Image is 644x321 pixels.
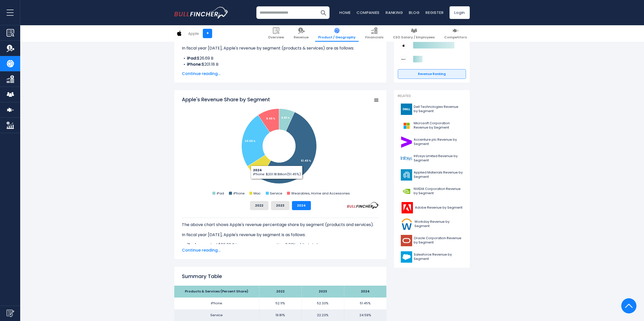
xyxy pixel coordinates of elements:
[182,55,379,61] li: $26.69 B
[401,251,412,263] img: CRM logo
[414,187,463,195] span: NVIDIA Corporation Revenue by Segment
[414,236,463,245] span: Oracle Corporation Revenue by Segment
[182,273,379,280] h2: Summary Table
[175,29,184,38] img: AAPL logo
[344,298,386,309] td: 51.45%
[401,153,412,164] img: INFY logo
[398,234,466,248] a: Oracle Corporation Revenue by Segment
[250,201,268,210] button: 2022
[203,29,212,38] a: +
[414,170,463,179] span: Applied Materials Revenue by Segment
[414,253,463,261] span: Salesforce Revenue by Segment
[188,31,199,36] div: Apple
[400,56,407,63] img: Sony Group Corporation competitors logo
[315,25,359,42] a: Product / Geography
[398,152,466,165] a: Infosys Limited Revenue by Segment
[302,286,344,298] th: 2023
[174,286,259,298] th: Products & Services (Percent Share)
[182,96,270,103] tspan: Apple's Revenue Share by Segment
[401,169,412,181] img: AMAT logo
[301,159,311,163] tspan: 51.45 %
[398,168,466,182] a: Applied Materials Revenue by Segment
[259,298,302,309] td: 52.11%
[182,71,379,77] span: Continue reading...
[444,35,467,40] span: Competitors
[266,117,275,120] tspan: 9.46 %
[254,191,261,196] text: Mac
[441,25,470,42] a: Competitors
[265,25,287,42] a: Overview
[291,191,350,196] text: Wearables, Home and Accessories
[281,116,290,120] tspan: 6.83 %
[182,96,379,197] svg: Apple's Revenue Share by Segment
[401,186,412,197] img: NVDA logo
[401,104,412,115] img: DELL logo
[294,35,309,40] span: Revenue
[401,202,413,213] img: ADBE logo
[174,7,229,18] a: Go to homepage
[390,25,438,42] a: CEO Salary / Employees
[292,201,311,210] button: 2024
[174,298,259,309] td: iPhone
[393,35,435,40] span: CEO Salary / Employees
[187,55,197,61] b: iPad:
[398,119,466,133] a: Microsoft Corporation Revenue by Segment
[398,201,466,215] a: Adobe Revenue by Segment
[268,35,284,40] span: Overview
[401,235,412,246] img: ORCL logo
[182,61,379,67] li: $201.18 B
[365,35,383,40] span: Financials
[414,138,463,146] span: Accenture plc Revenue by Segment
[259,286,302,298] th: 2022
[344,286,386,298] th: 2024
[414,105,463,113] span: Dell Technologies Revenue by Segment
[386,10,403,15] a: Ranking
[182,45,379,51] p: In fiscal year [DATE], Apple's revenue by segment (products & services) are as follows:
[187,242,196,248] b: iPad
[415,206,462,210] span: Adobe Revenue by Segment
[217,191,224,196] text: iPad
[271,201,289,210] button: 2023
[233,191,245,196] text: iPhone
[400,42,407,49] img: Apple competitors logo
[182,218,379,297] div: The for Apple is the iPhone, which represents 51.45% of its total revenue. The for Apple is the i...
[245,139,256,143] tspan: 24.59 %
[317,6,330,19] button: Search
[182,247,379,253] span: Continue reading...
[414,220,463,228] span: Workday Revenue by Segment
[318,35,356,40] span: Product / Geography
[182,232,379,238] p: In fiscal year [DATE], Apple's revenue by segment is as follows:
[426,10,443,15] a: Register
[398,102,466,116] a: Dell Technologies Revenue by Segment
[270,191,282,196] text: Service
[401,218,413,230] img: WDAY logo
[362,25,386,42] a: Financials
[398,184,466,198] a: NVIDIA Corporation Revenue by Segment
[187,61,202,67] b: iPhone:
[182,242,379,248] li: generated $26.69 B in revenue, representing 6.83% of its total revenue.
[401,120,412,131] img: MSFT logo
[302,298,344,309] td: 52.33%
[398,135,466,149] a: Accenture plc Revenue by Segment
[255,167,263,171] tspan: 7.67 %
[174,7,229,18] img: bullfincher logo
[414,154,463,163] span: Infosys Limited Revenue by Segment
[398,217,466,231] a: Workday Revenue by Segment
[357,10,380,15] a: Companies
[291,25,312,42] a: Revenue
[182,222,379,228] p: The above chart shows Apple's revenue percentage share by segment (products and services).
[339,10,351,15] a: Home
[398,94,466,98] p: Related
[398,250,466,264] a: Salesforce Revenue by Segment
[401,136,412,148] img: ACN logo
[414,121,463,130] span: Microsoft Corporation Revenue by Segment
[398,69,466,79] a: Revenue Ranking
[409,10,419,15] a: Blog
[450,6,470,19] a: Login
